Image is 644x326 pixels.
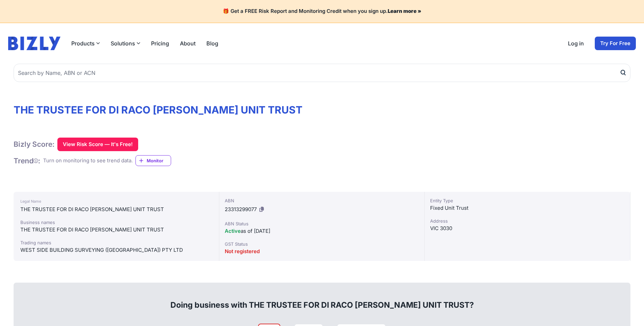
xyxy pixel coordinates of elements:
h1: Bizly Score: [14,140,55,149]
span: Active [225,228,241,234]
div: Business names [20,219,212,226]
span: Not registered [225,248,260,254]
div: Doing business with THE TRUSTEE FOR DI RACO [PERSON_NAME] UNIT TRUST? [21,289,623,310]
h4: 🎁 Get a FREE Risk Report and Monitoring Credit when you sign up. [8,8,636,15]
button: View Risk Score — It's Free! [57,138,138,151]
button: Products [71,39,100,47]
a: Learn more » [388,8,421,14]
div: GST Status [225,241,419,247]
a: Monitor [135,155,171,166]
div: Legal Name [20,197,212,205]
h1: Trend : [14,156,40,165]
div: VIC 3030 [430,224,625,232]
a: About [180,39,196,47]
button: Solutions [111,39,140,47]
div: as of [DATE] [225,227,419,235]
input: Search by Name, ABN or ACN [14,64,630,82]
h1: THE TRUSTEE FOR DI RACO [PERSON_NAME] UNIT TRUST [14,104,630,116]
div: Turn on monitoring to see trend data. [43,157,133,165]
div: Entity Type [430,197,625,204]
a: Log in [568,39,584,47]
div: Trading names [20,239,212,246]
div: ABN [225,197,419,204]
a: Try For Free [595,37,636,50]
div: Address [430,218,625,224]
div: Fixed Unit Trust [430,204,625,212]
div: ABN Status [225,220,419,227]
div: THE TRUSTEE FOR DI RACO [PERSON_NAME] UNIT TRUST [20,226,212,234]
a: Pricing [151,39,169,47]
div: THE TRUSTEE FOR DI RACO [PERSON_NAME] UNIT TRUST [20,205,212,213]
span: 23313299077 [225,206,257,212]
a: Blog [206,39,218,47]
span: Monitor [147,157,171,164]
div: WEST SIDE BUILDING SURVEYING ([GEOGRAPHIC_DATA]) PTY LTD [20,246,212,254]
